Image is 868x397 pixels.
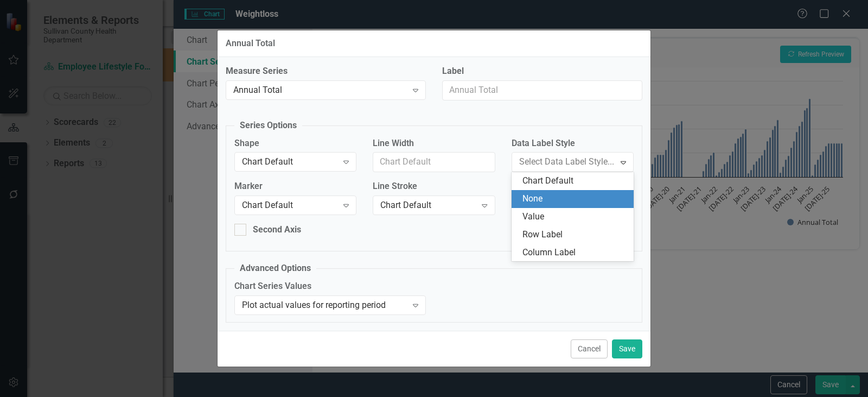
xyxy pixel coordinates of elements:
div: Chart Default [242,156,337,168]
div: None [522,193,627,205]
label: Chart Series Values [234,280,426,293]
div: Chart Default [242,199,337,212]
legend: Advanced Options [234,262,316,275]
input: Chart Default [373,152,495,172]
button: Cancel [571,339,608,358]
label: Measure Series [226,65,426,78]
div: Annual Total [226,39,275,48]
label: Line Stroke [373,180,495,193]
label: Data Label Style [512,137,634,150]
div: Value [522,211,627,223]
div: Row Label [522,229,627,241]
div: Annual Total [233,84,407,96]
div: Chart Default [380,199,476,212]
div: Second Axis [253,224,301,236]
label: Line Width [373,137,495,150]
label: Marker [234,180,356,193]
div: Plot actual values for reporting period [242,299,407,311]
label: Shape [234,137,356,150]
button: Save [612,339,642,358]
div: Column Label [522,247,627,259]
div: Chart Default [522,175,627,187]
legend: Series Options [234,119,302,132]
input: Annual Total [442,80,642,100]
label: Label [442,65,642,78]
